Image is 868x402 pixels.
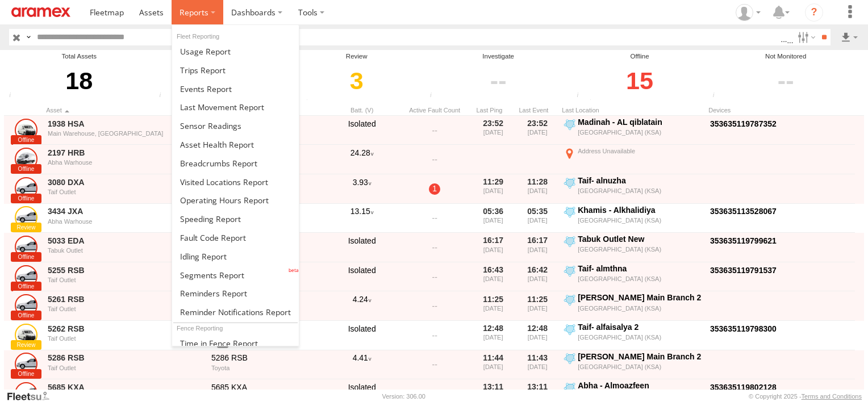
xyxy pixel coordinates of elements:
div: 3.93 [328,175,396,203]
div: 11:25 [DATE] [473,292,513,320]
div: Tabuk Outlet New [578,234,702,244]
a: Fleet Speed Report [172,210,299,228]
a: 5033 EDA [48,236,203,246]
div: 24.28 [328,146,396,173]
div: Taif- alfaisalya 2 [578,322,702,332]
label: Click to View Event Location [562,351,704,379]
div: Taif Outlet [48,335,203,342]
div: Not Monitored [710,52,862,61]
a: 3434 JXA [48,206,203,216]
div: [GEOGRAPHIC_DATA] (KSA) [578,363,702,371]
a: Last Movement Report [172,98,299,116]
div: Click to filter by Online [156,61,286,101]
div: Total number of Enabled and Paused Assets [6,92,23,101]
a: Click to View Device Details [710,207,777,216]
a: Click to View Asset Details [15,265,37,288]
label: Click to View Event Location [562,205,704,232]
div: Click to filter by Review [290,61,423,101]
div: Madinah - AL qiblatain [578,117,702,127]
a: 5685 KXA [48,382,203,392]
a: Click to View Asset Details [15,177,37,200]
a: Idling Report [172,247,299,266]
a: 5262 RSB [48,324,203,334]
div: [GEOGRAPHIC_DATA] (KSA) [578,245,702,253]
div: Investigate [427,52,570,61]
div: Abha Warhouse [48,218,203,225]
div: Taif Outlet [48,365,203,371]
div: [GEOGRAPHIC_DATA] (KSA) [578,275,702,283]
div: Toyota [211,365,322,371]
div: Click to filter by Not Monitored [710,61,862,101]
div: Offline [573,52,706,61]
a: Sensor Readings [172,116,299,135]
label: Click to View Event Location [562,117,704,144]
a: Time in Fences Report [172,334,299,353]
label: Export results as... [840,29,859,45]
div: [PERSON_NAME] Main Branch 2 [578,292,702,303]
a: Terms and Conditions [802,393,862,400]
a: Breadcrumbs Report [172,154,299,173]
a: 5255 RSB [48,265,203,275]
div: Taif- alnuzha [578,175,702,186]
div: [GEOGRAPHIC_DATA] (KSA) [578,128,702,136]
div: 5685 KXA [211,382,322,392]
a: 5286 RSB [48,353,203,363]
div: Taif- almthna [578,263,702,274]
div: Zeeshan Nadeem [732,4,765,21]
label: Search Query [24,29,33,45]
div: Click to Sort [518,106,557,114]
div: 11:29 [DATE] [473,175,513,203]
a: 1938 HSA [48,119,203,129]
div: 5286 RSB [211,353,322,363]
a: Fault Code Report [172,228,299,247]
div: 12:48 [DATE] [518,322,557,349]
a: Reminders Report [172,284,299,303]
div: Click to filter by Investigate [427,61,570,101]
div: Number of assets that have communicated at least once in the last 6hrs [156,92,173,101]
span: View Asset Details to show all tags [217,341,228,348]
div: 05:35 [DATE] [518,205,557,232]
a: Trips Report [172,61,299,79]
a: Click to View Asset Details [15,324,37,346]
a: Click to View Device Details [710,266,777,275]
div: 11:28 [DATE] [518,175,557,203]
div: © Copyright 2025 - [749,393,862,400]
div: [GEOGRAPHIC_DATA] (KSA) [578,304,702,312]
div: Abha - Almoazfeen [578,380,702,391]
div: [GEOGRAPHIC_DATA] (KSA) [578,187,702,195]
div: Khamis - Alkhalidiya [578,205,702,215]
div: 13.15 [328,205,396,232]
div: 11:25 [DATE] [518,292,557,320]
div: 4.24 [328,292,396,320]
i: ? [805,3,823,22]
div: 4.41 [328,351,396,379]
label: Search Filter Options [793,29,817,45]
div: Active Fault Count [400,106,469,114]
div: Taif Outlet [48,277,203,283]
a: Click to View Device Details [710,383,777,392]
div: Main Warehouse, [GEOGRAPHIC_DATA] [48,130,203,137]
div: 16:43 [DATE] [473,263,513,291]
div: Batt. (V) [328,106,396,114]
a: Asset Health Report [172,135,299,154]
label: Click to View Event Location [562,234,704,261]
div: Click to Sort [473,106,513,114]
a: Click to View Asset Details [15,236,37,258]
a: Click to View Asset Details [15,206,37,229]
a: Visit our Website [6,391,59,402]
div: 12:48 [DATE] [473,322,513,349]
div: Review [290,52,423,61]
a: Click to View Device Details [710,324,777,333]
div: Assets that have not communicated with the server in the last 24hrs [427,92,444,101]
a: 5261 RSB [48,294,203,304]
a: Click to View Asset Details [15,119,37,141]
a: Asset Operating Hours Report [172,191,299,210]
a: Service Reminder Notifications Report [172,303,299,321]
div: Abha Warhouse [48,159,203,166]
label: Click to View Event Location [562,263,704,291]
label: Click to View Event Location [562,175,704,203]
label: Click to View Event Location [562,146,704,173]
div: Taif Outlet [48,305,203,312]
div: Click to filter by Offline [573,61,706,101]
div: Total Assets [6,52,152,61]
